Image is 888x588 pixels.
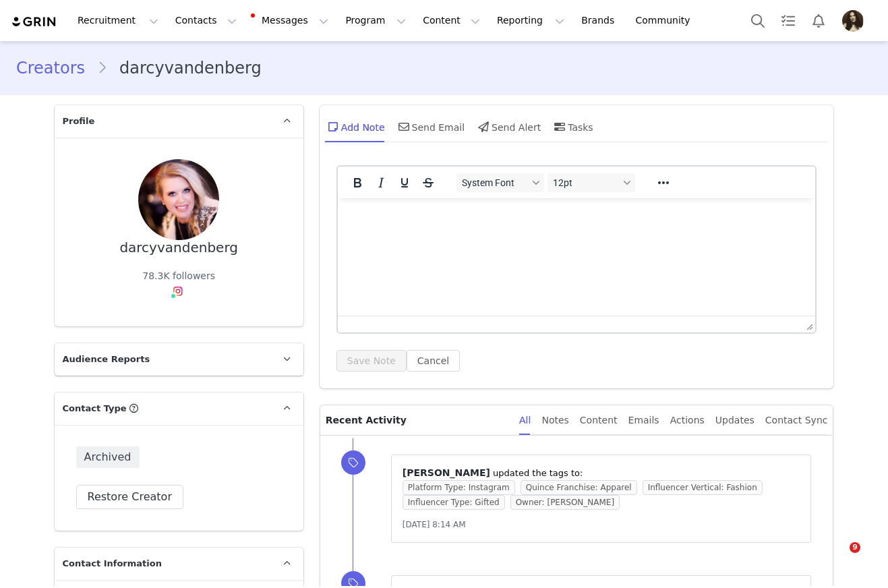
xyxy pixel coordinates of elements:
p: ⁨ ⁩ updated the tags to: [403,466,800,480]
button: Strikethrough [417,173,440,192]
a: Brands [573,5,626,36]
div: Updates [715,405,754,436]
div: Send Alert [475,111,541,143]
div: All [519,405,531,436]
button: Notifications [804,5,833,36]
button: Font sizes [547,173,635,192]
img: 15dec220-cd10-4af7-a7e1-c5451853b0a6.jpg [842,10,864,32]
span: Quince Franchise: Apparel [521,480,637,495]
button: Save Note [336,350,407,372]
button: Messages [245,5,336,36]
button: Restore Creator [76,485,183,509]
a: Tasks [773,5,803,36]
button: Program [337,5,414,36]
button: Reporting [489,5,572,36]
span: [DATE] 8:14 AM [403,520,466,529]
button: Bold [346,173,369,192]
div: Notes [541,405,568,436]
div: Actions [670,405,705,436]
div: Emails [628,405,659,436]
button: Recruitment [69,5,167,36]
span: Contact Information [63,557,162,570]
span: Contact Type [63,402,127,415]
button: Profile [834,10,877,32]
span: Archived [76,446,140,468]
img: grin logo [11,16,58,28]
span: [PERSON_NAME] [403,467,490,478]
span: Audience Reports [63,353,150,366]
span: Influencer Vertical: Fashion [643,480,763,495]
div: Tasks [552,111,593,143]
span: 9 [850,542,860,553]
img: d641f265-719b-4a1a-9ab0-e3725ac83258--s.jpg [138,159,219,240]
button: Underline [393,173,416,192]
button: Cancel [407,350,460,372]
div: darcyvandenberg [119,240,238,256]
img: instagram.svg [173,286,183,297]
iframe: Rich Text Area [338,198,816,316]
span: Platform Type: Instagram [403,480,515,495]
div: Press the Up and Down arrow keys to resize the editor. [801,316,815,332]
div: Send Email [396,111,465,143]
div: Add Note [325,111,385,143]
div: 78.3K followers [142,269,215,283]
span: 12pt [553,177,619,188]
span: Owner: [PERSON_NAME] [510,495,620,510]
div: Content [580,405,618,436]
iframe: Intercom live chat [822,542,854,575]
button: Fonts [456,173,544,192]
button: Content [415,5,488,36]
span: Influencer Type: Gifted [403,495,505,510]
button: Search [743,5,773,36]
a: Creators [16,56,97,80]
div: Contact Sync [765,405,828,436]
span: System Font [462,177,528,188]
span: Profile [63,115,95,128]
p: Recent Activity [326,405,508,435]
button: Italic [369,173,392,192]
button: Reveal or hide additional toolbar items [652,173,675,192]
a: Community [628,5,705,36]
button: Contacts [167,5,245,36]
